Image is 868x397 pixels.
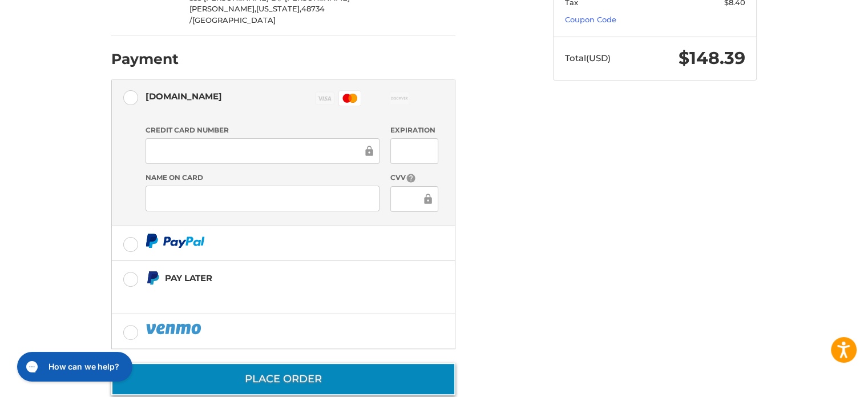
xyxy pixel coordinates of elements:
iframe: Gorgias live chat messenger [11,348,135,386]
span: [GEOGRAPHIC_DATA] [192,15,276,25]
img: Pay Later icon [146,271,160,285]
h2: Payment [111,50,179,68]
label: Credit Card Number [146,125,380,135]
span: 48734 / [189,4,325,25]
a: Coupon Code [565,15,616,24]
div: [DOMAIN_NAME] [146,87,222,106]
button: Place Order [111,363,455,395]
iframe: PayPal Message 1 [146,290,384,300]
span: $148.39 [679,47,745,69]
label: Name on Card [146,173,380,183]
div: Pay Later [165,268,383,287]
span: [PERSON_NAME], [189,4,256,13]
img: PayPal icon [146,322,204,336]
label: CVV [390,173,438,183]
img: PayPal icon [146,234,205,248]
span: Total (USD) [565,53,611,63]
span: [US_STATE], [256,4,301,13]
label: Expiration [390,125,438,135]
